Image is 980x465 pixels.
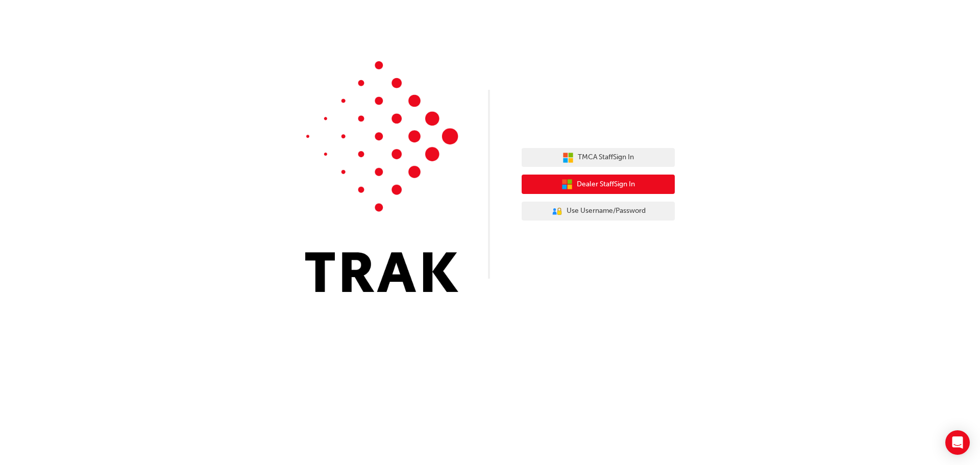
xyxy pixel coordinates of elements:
[522,202,675,221] button: Use Username/Password
[578,152,634,163] span: TMCA Staff Sign In
[305,61,458,292] img: Trak
[522,148,675,167] button: TMCA StaffSign In
[577,179,635,190] span: Dealer Staff Sign In
[945,430,970,455] div: Open Intercom Messenger
[522,175,675,194] button: Dealer StaffSign In
[567,205,646,217] span: Use Username/Password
